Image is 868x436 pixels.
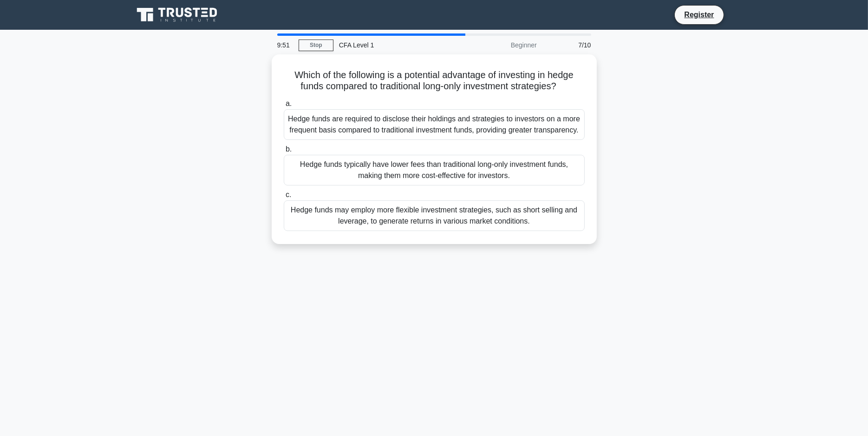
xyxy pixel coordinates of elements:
[542,36,597,54] div: 7/10
[284,155,585,185] div: Hedge funds typically have lower fees than traditional long-only investment funds, making them mo...
[286,145,292,153] span: b.
[333,36,461,54] div: CFA Level 1
[461,36,542,54] div: Beginner
[286,191,291,198] span: c.
[679,9,719,20] a: Register
[284,200,585,231] div: Hedge funds may employ more flexible investment strategies, such as short selling and leverage, t...
[283,69,586,92] h5: Which of the following is a potential advantage of investing in hedge funds compared to tradition...
[299,40,333,51] a: Stop
[272,36,299,54] div: 9:51
[286,99,292,107] span: a.
[284,109,585,140] div: Hedge funds are required to disclose their holdings and strategies to investors on a more frequen...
